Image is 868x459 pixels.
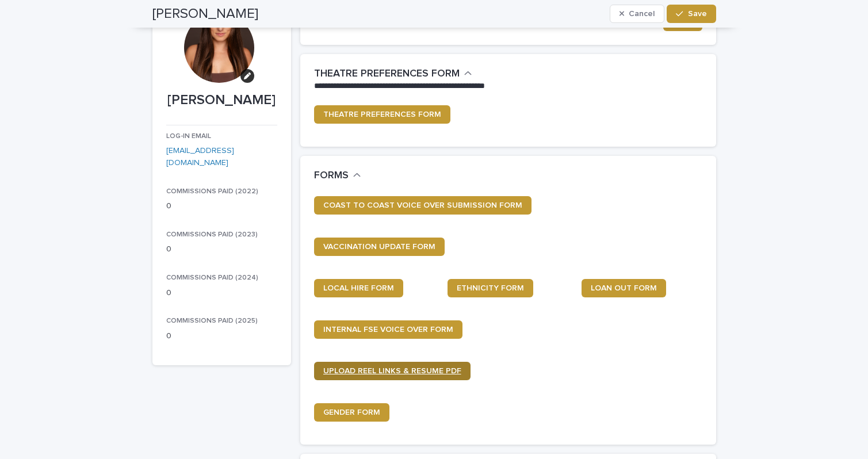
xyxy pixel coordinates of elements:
a: UPLOAD REEL LINKS & RESUME PDF [314,362,471,380]
span: ETHNICITY FORM [457,284,524,292]
p: 0 [166,287,277,299]
span: THEATRE PREFERENCES FORM [323,110,441,118]
a: COAST TO COAST VOICE OVER SUBMISSION FORM [314,196,531,215]
span: COMMISSIONS PAID (2024) [166,274,258,281]
a: VACCINATION UPDATE FORM [314,238,445,256]
p: 0 [166,200,277,212]
a: INTERNAL FSE VOICE OVER FORM [314,320,462,339]
button: FORMS [314,170,361,182]
a: GENDER FORM [314,403,389,422]
button: Cancel [610,5,665,23]
span: VACCINATION UPDATE FORM [323,243,435,251]
span: COMMISSIONS PAID (2022) [166,188,258,195]
a: LOCAL HIRE FORM [314,279,403,297]
span: Cancel [629,10,655,18]
a: LOAN OUT FORM [582,279,666,297]
a: THEATRE PREFERENCES FORM [314,105,450,124]
button: Save [667,5,716,23]
p: [PERSON_NAME] [166,92,277,109]
h2: [PERSON_NAME] [152,6,258,22]
span: LOG-IN EMAIL [166,133,211,140]
span: COAST TO COAST VOICE OVER SUBMISSION FORM [323,201,522,209]
h2: THEATRE PREFERENCES FORM [314,68,460,81]
a: [EMAIL_ADDRESS][DOMAIN_NAME] [166,147,234,167]
button: THEATRE PREFERENCES FORM [314,68,472,81]
a: ETHNICITY FORM [448,279,533,297]
span: UPLOAD REEL LINKS & RESUME PDF [323,367,461,375]
span: GENDER FORM [323,408,380,416]
span: INTERNAL FSE VOICE OVER FORM [323,326,453,334]
span: COMMISSIONS PAID (2025) [166,318,258,324]
span: Save [688,10,707,18]
span: LOAN OUT FORM [591,284,657,292]
p: 0 [166,243,277,255]
h2: FORMS [314,170,349,182]
span: COMMISSIONS PAID (2023) [166,231,258,238]
p: 0 [166,330,277,342]
span: LOCAL HIRE FORM [323,284,394,292]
